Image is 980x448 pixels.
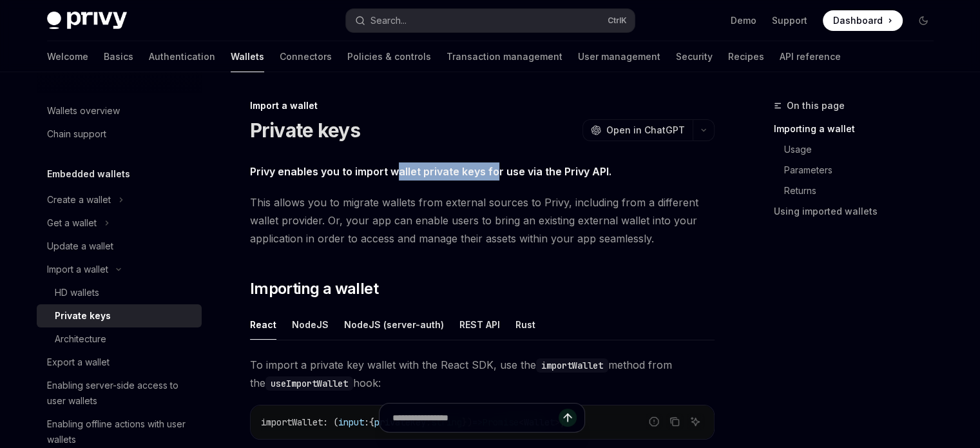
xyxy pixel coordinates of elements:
[55,285,99,300] div: HD wallets
[37,304,202,327] a: Private keys
[104,41,133,72] a: Basics
[55,308,111,324] div: Private keys
[37,327,202,351] a: Architecture
[823,10,903,31] a: Dashboard
[250,99,715,112] div: Import a wallet
[47,12,127,30] img: dark logo
[774,119,944,139] a: Importing a wallet
[608,15,627,26] span: Ctrl K
[47,239,113,254] div: Update a wallet
[37,188,202,211] button: Toggle Create a wallet section
[346,9,635,32] button: Open search
[559,409,577,427] button: Send message
[250,278,378,299] span: Importing a wallet
[774,139,944,160] a: Usage
[774,180,944,201] a: Returns
[47,215,97,231] div: Get a wallet
[833,14,883,27] span: Dashboard
[47,166,130,182] h5: Embedded wallets
[37,281,202,304] a: HD wallets
[231,41,264,72] a: Wallets
[280,41,332,72] a: Connectors
[47,103,120,119] div: Wallets overview
[250,309,276,340] div: React
[536,358,608,373] code: importWallet
[37,122,202,146] a: Chain support
[47,262,108,277] div: Import a wallet
[676,41,713,72] a: Security
[149,41,215,72] a: Authentication
[37,258,202,281] button: Toggle Import a wallet section
[47,126,106,142] div: Chain support
[37,211,202,235] button: Toggle Get a wallet section
[606,124,685,137] span: Open in ChatGPT
[37,99,202,122] a: Wallets overview
[370,13,407,28] div: Search...
[913,10,934,31] button: Toggle dark mode
[787,98,845,113] span: On this page
[47,192,111,208] div: Create a wallet
[780,41,841,72] a: API reference
[772,14,807,27] a: Support
[250,193,715,248] span: This allows you to migrate wallets from external sources to Privy, including from a different wal...
[47,378,194,409] div: Enabling server-side access to user wallets
[55,331,106,347] div: Architecture
[250,165,611,178] strong: Privy enables you to import wallet private keys for use via the Privy API.
[47,41,88,72] a: Welcome
[37,351,202,374] a: Export a wallet
[37,374,202,413] a: Enabling server-side access to user wallets
[250,119,360,142] h1: Private keys
[47,416,194,447] div: Enabling offline actions with user wallets
[582,119,693,141] button: Open in ChatGPT
[250,356,715,392] span: To import a private key wallet with the React SDK, use the method from the hook:
[392,404,559,432] input: Ask a question...
[774,201,944,222] a: Using imported wallets
[728,41,764,72] a: Recipes
[578,41,660,72] a: User management
[265,376,353,391] code: useImportWallet
[774,160,944,180] a: Parameters
[347,41,431,72] a: Policies & controls
[37,235,202,258] a: Update a wallet
[447,41,562,72] a: Transaction management
[731,14,756,27] a: Demo
[459,309,500,340] div: REST API
[515,309,535,340] div: Rust
[47,355,110,370] div: Export a wallet
[344,309,444,340] div: NodeJS (server-auth)
[292,309,329,340] div: NodeJS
